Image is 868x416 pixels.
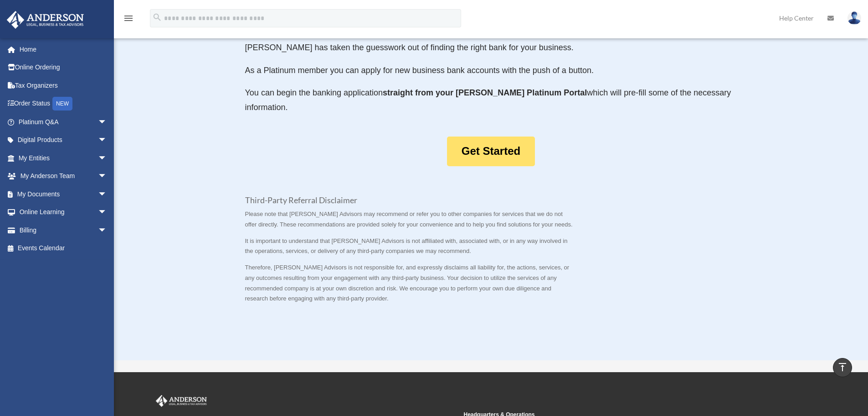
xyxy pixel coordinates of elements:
span: arrow_drop_down [98,203,116,222]
p: You can begin the banking application which will pre-fill some of the necessary information. [245,86,737,115]
i: menu [123,13,134,24]
a: Digital Productsarrow_drop_down [6,131,121,149]
img: Anderson Advisors Platinum Portal [154,395,209,407]
a: Online Learningarrow_drop_down [6,203,121,221]
a: Online Ordering [6,58,121,77]
div: NEW [52,97,72,111]
i: search [152,12,162,22]
a: Home [6,40,121,58]
span: arrow_drop_down [98,113,116,132]
a: Order StatusNEW [6,95,121,113]
span: arrow_drop_down [98,167,116,186]
a: Tax Organizers [6,76,121,95]
strong: straight from your [PERSON_NAME] Platinum Portal [383,88,587,97]
a: Platinum Q&Aarrow_drop_down [6,113,121,131]
p: It is important to understand that [PERSON_NAME] Advisors is not affiliated with, associated with... [245,236,575,263]
p: Therefore, [PERSON_NAME] Advisors is not responsible for, and expressly disclaims all liability f... [245,263,575,304]
p: [PERSON_NAME] has taken the guesswork out of finding the right bank for your business. [245,41,737,63]
a: Get Started [447,137,535,166]
a: Events Calendar [6,239,121,258]
a: My Documentsarrow_drop_down [6,185,121,203]
span: arrow_drop_down [98,131,116,150]
i: vertical_align_top [837,362,848,373]
a: My Entitiesarrow_drop_down [6,149,121,167]
p: Please note that [PERSON_NAME] Advisors may recommend or refer you to other companies for service... [245,209,575,236]
h3: Third-Party Referral Disclaimer [245,196,575,209]
a: vertical_align_top [833,358,852,377]
a: My Anderson Teamarrow_drop_down [6,167,121,185]
img: User Pic [847,11,861,25]
a: Billingarrow_drop_down [6,221,121,239]
span: arrow_drop_down [98,221,116,240]
img: Anderson Advisors Platinum Portal [4,11,87,29]
p: As a Platinum member you can apply for new business bank accounts with the push of a button. [245,63,737,86]
a: menu [123,16,134,24]
span: arrow_drop_down [98,149,116,168]
span: arrow_drop_down [98,185,116,204]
